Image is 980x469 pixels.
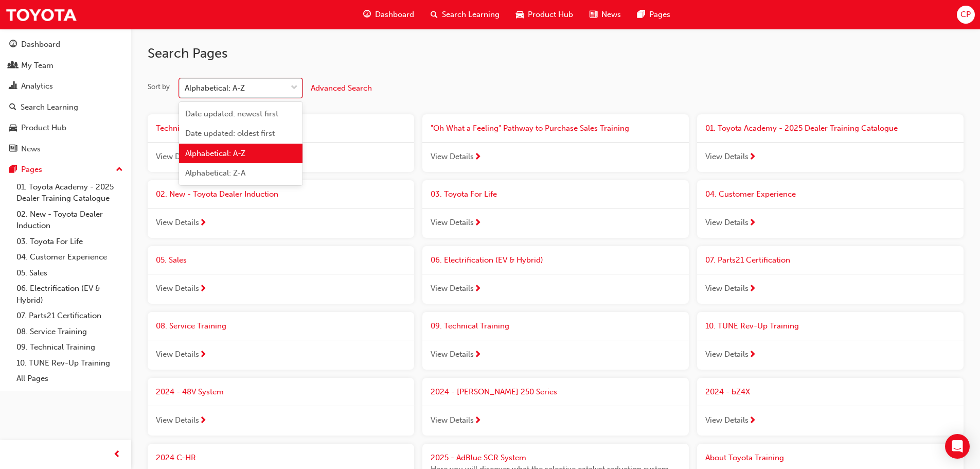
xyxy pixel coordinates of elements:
span: View Details [156,283,199,294]
span: next-icon [474,351,482,360]
div: Sort by [148,82,170,92]
span: Date updated: oldest first [185,129,275,138]
span: next-icon [474,285,482,294]
a: 07. Parts21 Certification [12,308,127,324]
a: 05. SalesView Details [148,246,414,304]
span: next-icon [749,153,756,162]
a: 10. TUNE Rev-Up Training [12,355,127,371]
span: View Details [705,349,749,360]
div: Open Intercom Messenger [945,434,970,459]
a: 02. New - Toyota Dealer InductionView Details [148,180,414,238]
span: news-icon [590,8,597,21]
span: pages-icon [637,8,645,21]
span: Alphabetical: A-Z [185,149,245,158]
a: My Team [4,56,127,75]
span: next-icon [749,351,756,360]
span: 2025 - AdBlue SCR System [431,453,526,462]
a: Search Learning [4,98,127,117]
span: 2024 - 48V System [156,387,224,396]
span: 05. Sales [156,255,187,265]
div: Product Hub [21,122,66,134]
button: DashboardMy TeamAnalyticsSearch LearningProduct HubNews [4,33,127,160]
a: 09. Technical Training [12,339,127,355]
span: 02. New - Toyota Dealer Induction [156,189,278,199]
span: Alphabetical: Z-A [185,168,245,178]
span: View Details [156,414,199,426]
span: View Details [156,349,199,360]
div: Pages [21,164,42,176]
a: 06. Electrification (EV & Hybrid)View Details [422,246,689,304]
a: 08. Service TrainingView Details [148,312,414,370]
span: View Details [705,217,749,229]
button: Pages [4,160,127,179]
a: 06. Electrification (EV & Hybrid) [12,281,127,308]
a: pages-iconPages [629,4,679,25]
a: 08. Service Training [12,324,127,340]
button: Advanced Search [311,78,372,98]
div: My Team [21,60,54,72]
a: 2024 - [PERSON_NAME] 250 SeriesView Details [422,378,689,436]
a: guage-iconDashboard [355,4,422,25]
a: search-iconSearch Learning [422,4,508,25]
a: 07. Parts21 CertificationView Details [697,246,964,304]
span: Product Hub [528,9,573,21]
span: guage-icon [363,8,371,21]
a: 01. Toyota Academy - 2025 Dealer Training CatalogueView Details [697,114,964,172]
span: next-icon [474,153,482,162]
span: up-icon [116,163,123,177]
span: "Oh What a Feeling" Pathway to Purchase Sales Training [431,124,629,133]
span: View Details [156,151,199,163]
span: View Details [431,283,474,294]
span: CP [960,9,971,21]
span: 03. Toyota For Life [431,189,497,199]
a: 09. Technical TrainingView Details [422,312,689,370]
span: View Details [705,151,749,163]
span: pages-icon [9,165,17,175]
span: next-icon [749,219,756,228]
span: 2024 - [PERSON_NAME] 250 Series [431,387,557,396]
span: next-icon [199,219,207,228]
span: next-icon [199,351,207,360]
a: Product Hub [4,118,127,137]
span: View Details [431,349,474,360]
span: 08. Service Training [156,321,226,331]
div: Search Learning [21,101,78,113]
a: Trak [5,3,77,26]
a: 2024 - bZ4XView Details [697,378,964,436]
span: Advanced Search [311,83,372,93]
span: guage-icon [9,40,17,49]
span: View Details [705,283,749,294]
span: View Details [431,217,474,229]
a: 10. TUNE Rev-Up TrainingView Details [697,312,964,370]
span: next-icon [474,219,482,228]
div: News [21,143,41,155]
a: Technical AdvisorView Details [148,114,414,172]
span: About Toyota Training [705,453,784,462]
a: 2024 - 48V SystemView Details [148,378,414,436]
span: 01. Toyota Academy - 2025 Dealer Training Catalogue [705,124,898,133]
span: news-icon [9,145,17,154]
span: next-icon [474,416,482,426]
a: 04. Customer Experience [12,249,127,265]
span: search-icon [431,8,438,21]
span: next-icon [199,416,207,426]
div: Analytics [21,80,53,92]
span: View Details [705,414,749,426]
span: car-icon [516,8,524,21]
span: 06. Electrification (EV & Hybrid) [431,255,543,265]
span: 10. TUNE Rev-Up Training [705,321,799,331]
span: people-icon [9,61,17,71]
span: 07. Parts21 Certification [705,255,790,265]
a: 02. New - Toyota Dealer Induction [12,206,127,234]
span: Dashboard [375,9,414,21]
div: Alphabetical: A-Z [185,82,245,94]
a: 05. Sales [12,265,127,281]
a: 01. Toyota Academy - 2025 Dealer Training Catalogue [12,179,127,206]
a: "Oh What a Feeling" Pathway to Purchase Sales TrainingView Details [422,114,689,172]
span: 2024 C-HR [156,453,196,462]
span: car-icon [9,124,17,133]
span: Pages [649,9,670,21]
span: View Details [431,151,474,163]
span: View Details [431,414,474,426]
